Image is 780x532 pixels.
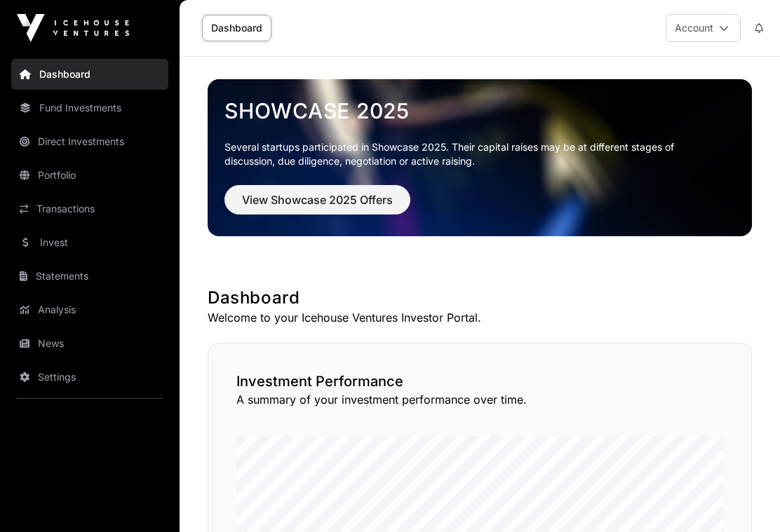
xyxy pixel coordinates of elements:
[11,362,168,393] a: Settings
[11,261,168,292] a: Statements
[236,371,723,391] h2: Investment Performance
[11,193,168,224] a: Transactions
[202,15,271,41] a: Dashboard
[11,227,168,258] a: Invest
[224,98,735,123] a: Showcase 2025
[11,59,168,90] a: Dashboard
[17,14,129,42] img: Icehouse Ventures Logo
[242,191,393,208] span: View Showcase 2025 Offers
[208,287,752,309] h1: Dashboard
[11,93,168,123] a: Fund Investments
[208,309,752,326] p: Welcome to your Icehouse Ventures Investor Portal.
[710,465,780,532] iframe: Chat Widget
[224,199,410,213] a: View Showcase 2025 Offers
[11,328,168,359] a: News
[11,160,168,191] a: Portfolio
[11,294,168,325] a: Analysis
[224,185,410,214] button: View Showcase 2025 Offers
[666,14,741,42] button: Account
[208,79,752,236] img: Showcase 2025
[224,140,696,168] p: Several startups participated in Showcase 2025. Their capital raises may be at different stages o...
[11,126,168,157] a: Direct Investments
[236,391,723,408] p: A summary of your investment performance over time.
